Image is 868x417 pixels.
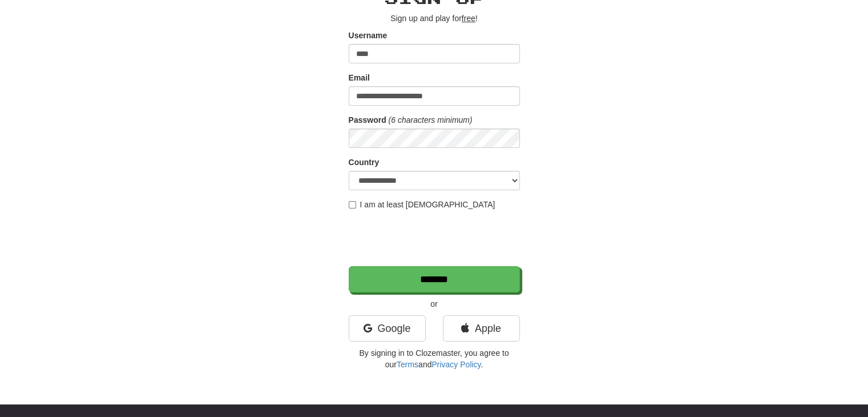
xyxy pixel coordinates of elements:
p: or [349,298,520,310]
iframe: reCAPTCHA [349,216,522,260]
a: Google [349,315,426,342]
label: Password [349,114,386,126]
a: Privacy Policy [431,360,481,369]
em: (6 characters minimum) [389,115,473,125]
u: free [462,14,475,23]
a: Terms [397,360,418,369]
label: Username [349,30,387,41]
label: I am at least [DEMOGRAPHIC_DATA] [349,199,495,210]
input: I am at least [DEMOGRAPHIC_DATA] [349,201,356,209]
label: Email [349,72,370,83]
p: Sign up and play for ! [349,13,520,24]
a: Apple [443,315,520,342]
p: By signing in to Clozemaster, you agree to our and . [349,347,520,370]
label: Country [349,157,380,168]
